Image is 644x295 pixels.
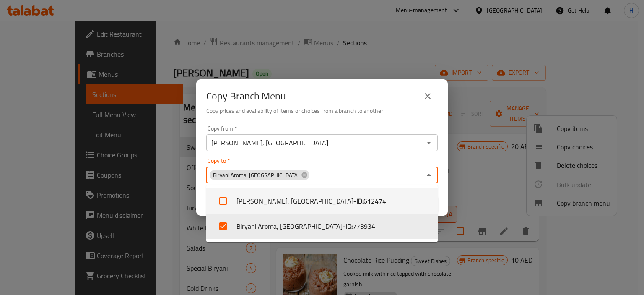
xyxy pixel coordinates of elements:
[423,137,435,149] button: Open
[206,214,438,239] li: Biryani Aroma, [GEOGRAPHIC_DATA]
[210,170,309,180] div: Biryani Aroma, [GEOGRAPHIC_DATA]
[343,221,353,231] b: - ID:
[206,188,438,214] li: [PERSON_NAME], [GEOGRAPHIC_DATA]
[353,221,375,231] span: 773934
[418,86,438,106] button: close
[364,196,386,206] span: 612474
[353,196,364,206] b: - ID:
[210,171,303,179] span: Biryani Aroma, [GEOGRAPHIC_DATA]
[206,106,438,115] h6: Copy prices and availability of items or choices from a branch to another
[206,89,286,103] h2: Copy Branch Menu
[423,169,435,181] button: Close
